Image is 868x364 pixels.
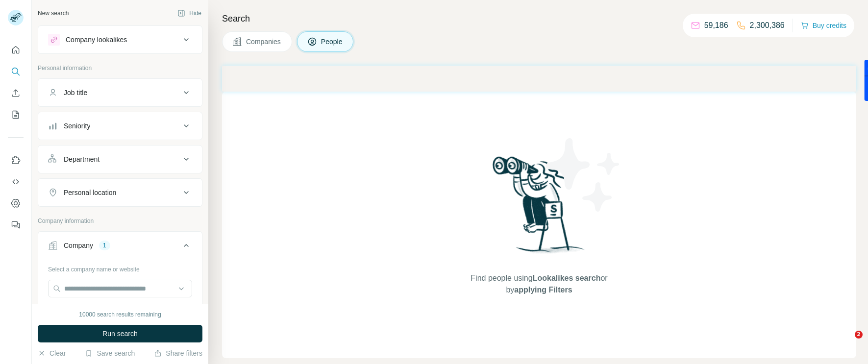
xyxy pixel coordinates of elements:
span: Lookalikes search [533,274,601,282]
div: Seniority [64,121,90,131]
button: Share filters [154,348,202,358]
button: Company lookalikes [38,28,202,51]
h4: Search [222,12,856,25]
p: 59,186 [704,20,728,31]
div: Company [64,241,93,250]
button: Use Surfe API [8,173,24,191]
button: Seniority [38,114,202,138]
button: Company1 [38,234,202,261]
p: 2,300,386 [750,20,785,31]
div: Department [64,154,99,164]
div: Company lookalikes [66,35,127,45]
span: People [321,37,344,47]
button: Quick start [8,41,24,59]
button: Enrich CSV [8,84,24,102]
button: Dashboard [8,194,24,212]
iframe: Intercom live chat [835,331,858,354]
span: Companies [246,37,282,47]
button: Personal location [38,181,202,204]
button: My lists [8,106,24,123]
div: 1 [99,241,110,250]
iframe: Banner [222,66,856,92]
button: Feedback [8,216,24,234]
p: Personal information [38,64,202,73]
div: Personal location [64,188,116,197]
span: 2 [855,331,863,339]
button: Hide [171,6,208,21]
div: Select a company name or website [48,261,192,274]
button: Use Surfe on LinkedIn [8,151,24,169]
div: Job title [64,88,87,97]
button: Run search [38,325,202,342]
p: Company information [38,217,202,225]
button: Buy credits [801,19,846,32]
img: Surfe Illustration - Woman searching with binoculars [488,154,590,263]
button: Clear [38,348,66,358]
button: Save search [85,348,135,358]
div: New search [38,9,69,18]
div: 10000 search results remaining [79,310,161,319]
span: Find people using or by [461,272,618,296]
span: applying Filters [514,286,572,294]
span: Run search [102,329,138,339]
button: Department [38,147,202,171]
button: Job title [38,81,202,104]
img: Surfe Illustration - Stars [539,131,627,219]
button: Search [8,63,24,80]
